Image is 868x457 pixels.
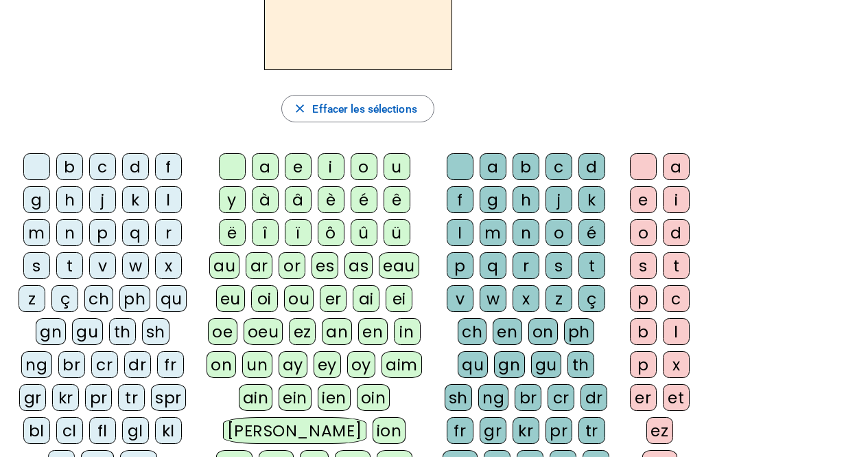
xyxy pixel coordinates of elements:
[578,219,605,246] div: é
[285,153,312,180] div: e
[122,186,149,213] div: k
[155,252,182,279] div: x
[209,252,239,279] div: au
[567,351,594,378] div: th
[122,219,149,246] div: q
[663,153,690,180] div: a
[208,318,237,345] div: oe
[546,285,572,312] div: z
[480,219,506,246] div: m
[445,384,472,411] div: sh
[89,186,116,213] div: j
[373,417,406,444] div: ion
[56,186,83,213] div: h
[546,153,572,180] div: c
[480,285,506,312] div: w
[351,219,377,246] div: û
[23,219,50,246] div: m
[156,285,187,312] div: qu
[578,417,605,444] div: tr
[386,285,412,312] div: ei
[242,351,272,378] div: un
[72,318,102,345] div: gu
[494,351,524,378] div: gn
[155,153,182,180] div: f
[347,351,375,378] div: oy
[546,219,572,246] div: o
[630,285,657,312] div: p
[447,417,473,444] div: fr
[447,285,473,312] div: v
[23,186,50,213] div: g
[244,318,283,345] div: oeu
[578,153,605,180] div: d
[284,285,314,312] div: ou
[384,153,410,180] div: u
[314,351,341,378] div: ey
[56,252,83,279] div: t
[122,417,149,444] div: gl
[351,153,377,180] div: o
[122,153,149,180] div: d
[246,252,272,279] div: ar
[515,384,541,411] div: br
[357,384,390,411] div: oin
[513,285,539,312] div: x
[384,186,410,213] div: ê
[293,102,307,115] mat-icon: close
[493,318,521,345] div: en
[663,318,690,345] div: l
[85,384,112,411] div: pr
[19,285,45,312] div: z
[630,219,657,246] div: o
[663,186,690,213] div: i
[122,252,149,279] div: w
[546,186,572,213] div: j
[289,318,316,345] div: ez
[447,186,473,213] div: f
[630,318,657,345] div: b
[513,417,539,444] div: kr
[447,252,473,279] div: p
[155,219,182,246] div: r
[239,384,273,411] div: ain
[119,285,150,312] div: ph
[142,318,169,345] div: sh
[663,219,690,246] div: d
[155,186,182,213] div: l
[207,351,236,378] div: on
[663,351,690,378] div: x
[36,318,66,345] div: gn
[384,219,410,246] div: ü
[23,252,50,279] div: s
[251,285,278,312] div: oi
[478,384,508,411] div: ng
[252,186,279,213] div: à
[630,186,657,213] div: e
[578,252,605,279] div: t
[56,219,83,246] div: n
[546,417,572,444] div: pr
[155,417,182,444] div: kl
[480,252,506,279] div: q
[252,219,279,246] div: î
[285,219,312,246] div: ï
[580,384,607,411] div: dr
[646,417,673,444] div: ez
[56,417,83,444] div: cl
[513,219,539,246] div: n
[89,219,116,246] div: p
[91,351,118,378] div: cr
[394,318,421,345] div: in
[513,252,539,279] div: r
[56,153,83,180] div: b
[353,285,379,312] div: ai
[318,219,344,246] div: ô
[344,252,373,279] div: as
[379,252,419,279] div: eau
[513,186,539,213] div: h
[52,384,79,411] div: kr
[548,384,574,411] div: cr
[219,219,246,246] div: ë
[447,219,473,246] div: l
